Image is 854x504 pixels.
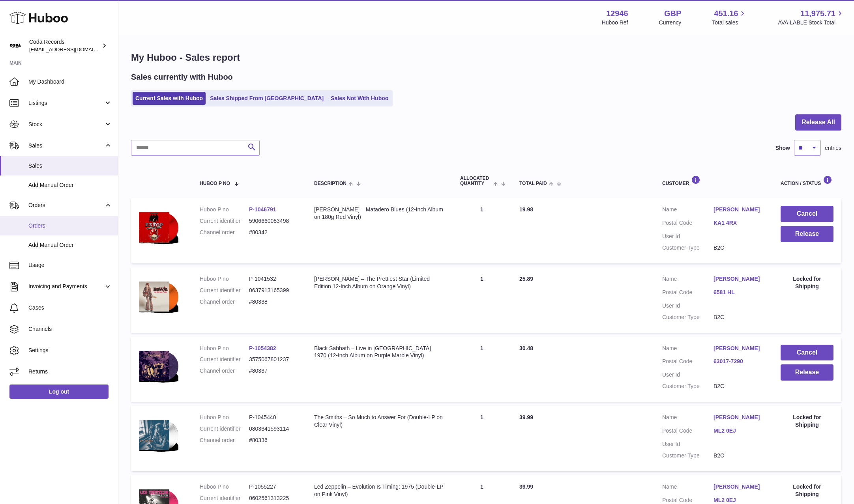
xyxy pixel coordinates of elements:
[781,175,833,186] div: Action / Status
[781,226,833,242] button: Release
[249,206,276,213] a: P-1046791
[714,358,765,365] a: 63017-7290
[662,483,714,493] dt: Name
[452,337,511,402] td: 1
[460,176,491,186] span: ALLOCATED Quantity
[519,483,533,490] span: 39.99
[800,8,835,19] span: 11,975.71
[200,437,249,444] dt: Channel order
[714,452,765,459] dd: B2C
[825,144,841,152] span: entries
[131,72,233,82] h2: Sales currently with Huboo
[781,364,833,381] button: Release
[200,287,249,294] dt: Current identifier
[249,275,298,283] dd: P-1041532
[139,414,178,456] img: 129461747831384.png
[328,92,391,105] a: Sales Not With Huboo
[200,495,249,502] dt: Current identifier
[28,347,112,354] span: Settings
[314,483,444,498] div: Led Zeppelin – Evolution Is Timing: 1975 (Double-LP on Pink Vinyl)
[712,8,747,26] a: 451.16 Total sales
[200,483,249,491] dt: Huboo P no
[602,19,628,26] div: Huboo Ref
[28,162,112,170] span: Sales
[249,298,298,306] dd: #80338
[714,275,765,283] a: [PERSON_NAME]
[714,219,765,227] a: KA1 4RX
[714,483,765,491] a: [PERSON_NAME]
[714,497,765,504] a: ML2 0EJ
[28,241,112,249] span: Add Manual Order
[249,356,298,363] dd: 3575067801237
[133,92,206,105] a: Current Sales with Huboo
[139,206,178,248] img: 1748947189.png
[452,406,511,471] td: 1
[314,181,346,186] span: Description
[662,383,714,390] dt: Customer Type
[29,46,116,52] span: [EMAIL_ADDRESS][DOMAIN_NAME]
[662,275,714,285] dt: Name
[714,8,738,19] span: 451.16
[662,175,765,186] div: Customer
[200,425,249,433] dt: Current identifier
[519,345,533,351] span: 30.48
[28,202,104,209] span: Orders
[519,181,547,186] span: Total paid
[662,441,714,448] dt: User Id
[314,345,444,360] div: Black Sabbath – Live in [GEOGRAPHIC_DATA] 1970 (12-Inch Album on Purple Marble Vinyl)
[606,8,628,19] strong: 12946
[781,275,833,290] div: Locked for Shipping
[200,298,249,306] dt: Channel order
[249,345,276,351] a: P-1054382
[249,425,298,433] dd: 0803341593114
[249,495,298,502] dd: 0602561313225
[249,217,298,225] dd: 5906660083498
[28,142,104,149] span: Sales
[714,244,765,252] dd: B2C
[714,289,765,296] a: 6581 HL
[200,414,249,421] dt: Huboo P no
[712,19,747,26] span: Total sales
[781,483,833,498] div: Locked for Shipping
[664,8,681,19] strong: GBP
[200,356,249,363] dt: Current identifier
[659,19,682,26] div: Currency
[207,92,326,105] a: Sales Shipped From [GEOGRAPHIC_DATA]
[200,206,249,213] dt: Huboo P no
[781,414,833,429] div: Locked for Shipping
[714,383,765,390] dd: B2C
[775,144,790,152] label: Show
[662,358,714,367] dt: Postal Code
[778,8,845,26] a: 11,975.71 AVAILABLE Stock Total
[781,345,833,361] button: Cancel
[314,206,444,221] div: [PERSON_NAME] – Matadero Blues (12-Inch Album on 180g Red Vinyl)
[662,314,714,321] dt: Customer Type
[249,437,298,444] dd: #80336
[28,181,112,189] span: Add Manual Order
[131,51,841,64] h1: My Huboo - Sales report
[249,414,298,421] dd: P-1045440
[28,304,112,312] span: Cases
[714,427,765,435] a: ML2 0EJ
[200,217,249,225] dt: Current identifier
[200,275,249,283] dt: Huboo P no
[714,206,765,213] a: [PERSON_NAME]
[662,289,714,298] dt: Postal Code
[28,325,112,333] span: Channels
[662,302,714,310] dt: User Id
[519,276,533,282] span: 25.89
[314,275,444,290] div: [PERSON_NAME] – The Prettiest Star (Limited Edition 12-Inch Album on Orange Vinyl)
[452,267,511,333] td: 1
[28,222,112,230] span: Orders
[200,367,249,375] dt: Channel order
[29,38,100,53] div: Coda Records
[452,198,511,263] td: 1
[249,367,298,375] dd: #80337
[662,427,714,437] dt: Postal Code
[714,345,765,352] a: [PERSON_NAME]
[662,452,714,459] dt: Customer Type
[200,229,249,236] dt: Channel order
[662,244,714,252] dt: Customer Type
[28,78,112,86] span: My Dashboard
[795,114,841,131] button: Release All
